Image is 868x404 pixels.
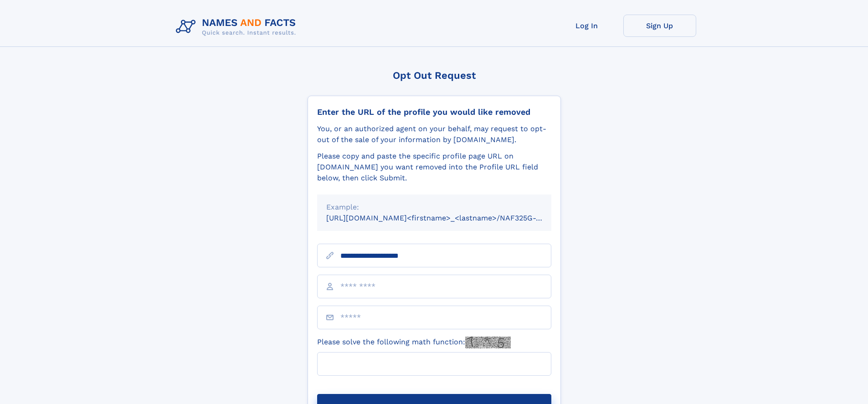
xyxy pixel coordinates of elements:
div: Please copy and paste the specific profile page URL on [DOMAIN_NAME] you want removed into the Pr... [317,151,551,184]
label: Please solve the following math function: [317,337,511,348]
a: Sign Up [623,15,696,37]
small: [URL][DOMAIN_NAME]<firstname>_<lastname>/NAF325G-xxxxxxxx [326,214,569,222]
img: Logo Names and Facts [172,15,303,39]
a: Log In [550,15,623,37]
div: Opt Out Request [308,70,561,81]
div: You, or an authorized agent on your behalf, may request to opt-out of the sale of your informatio... [317,123,551,145]
div: Example: [326,202,542,213]
div: Enter the URL of the profile you would like removed [317,107,551,117]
